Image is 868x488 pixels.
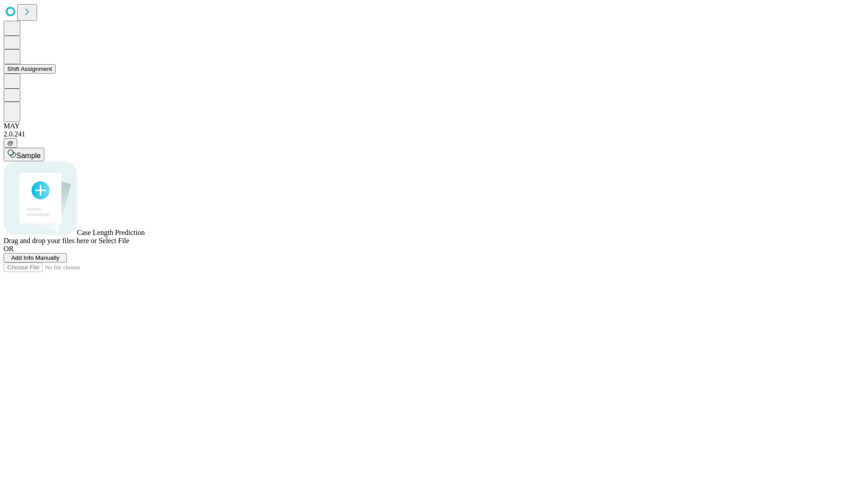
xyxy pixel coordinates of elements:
[4,122,864,130] div: MAY
[4,138,17,148] button: @
[4,64,56,74] button: Shift Assignment
[99,237,129,244] span: Select File
[4,253,67,263] button: Add Info Manually
[16,152,41,160] span: Sample
[4,148,44,161] button: Sample
[4,130,864,138] div: 2.0.241
[11,254,60,261] span: Add Info Manually
[4,237,97,244] span: Drag and drop your files here or
[77,229,145,236] span: Case Length Prediction
[7,140,14,146] span: @
[4,245,14,253] span: OR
